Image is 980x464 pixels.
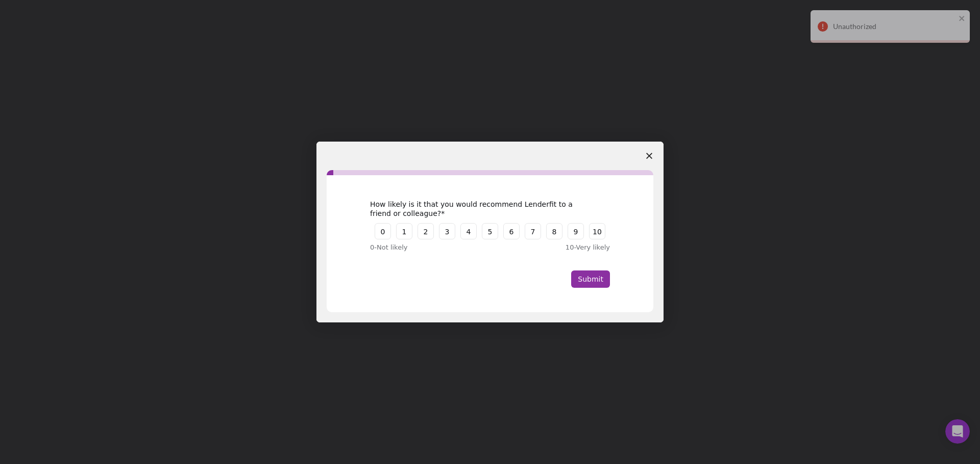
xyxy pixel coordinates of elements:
[568,223,584,239] button: 9
[571,270,610,288] button: Submit
[635,142,664,170] span: Close survey
[370,242,462,253] div: 0 - Not likely
[482,223,498,239] button: 5
[439,223,455,239] button: 3
[546,223,562,239] button: 8
[503,223,520,239] button: 6
[460,223,477,239] button: 4
[589,223,605,239] button: 10
[370,200,595,218] div: How likely is it that you would recommend Lenderfit to a friend or colleague?
[518,242,610,253] div: 10 - Very likely
[418,223,434,239] button: 2
[375,223,391,239] button: 0
[396,223,412,239] button: 1
[525,223,541,239] button: 7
